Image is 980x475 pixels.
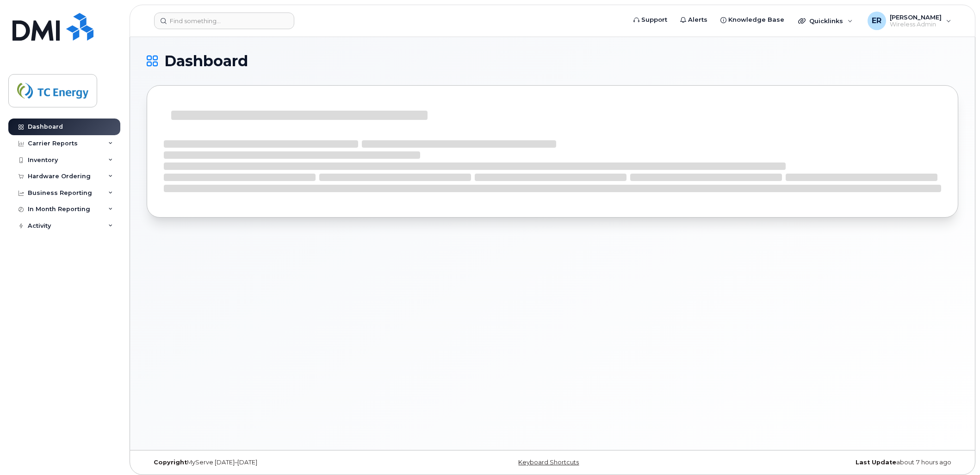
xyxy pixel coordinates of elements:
[856,459,896,466] strong: Last Update
[154,459,187,466] strong: Copyright
[164,54,248,68] span: Dashboard
[518,459,579,466] a: Keyboard Shortcuts
[688,459,958,466] div: about 7 hours ago
[147,459,417,466] div: MyServe [DATE]–[DATE]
